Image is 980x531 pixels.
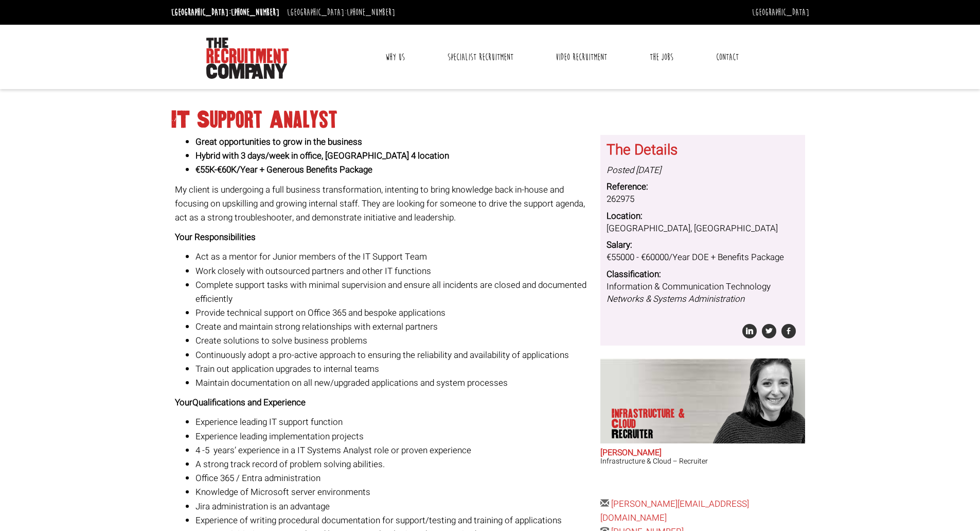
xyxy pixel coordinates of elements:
[206,38,289,79] img: The Recruitment Company
[195,135,362,148] strong: Great opportunities to grow in the business
[607,222,799,235] dd: [GEOGRAPHIC_DATA], [GEOGRAPHIC_DATA]
[195,513,593,527] li: Experience of writing procedural documentation for support/testing and training of applications
[607,143,799,159] h3: The Details
[192,396,306,409] b: Qualifications and Experience
[231,7,279,18] a: [PHONE_NUMBER]
[195,278,593,306] li: Complete support tasks with minimal supervision and ensure all incidents are closed and documente...
[195,306,593,320] li: Provide technical support on Office 365 and bespoke applications
[607,193,799,205] dd: 262975
[195,149,449,162] strong: Hybrid with 3 days/week in office, [GEOGRAPHIC_DATA] 4 location
[607,268,799,281] dt: Classification:
[195,362,593,376] li: Train out application upgrades to internal teams
[195,485,593,499] li: Knowledge of Microsoft server environments
[175,396,192,409] strong: Your
[195,320,593,334] li: Create and maintain strong relationships with external partners
[600,457,805,465] h3: Infrastructure & Cloud – Recruiter
[378,44,413,70] a: Why Us
[175,231,256,244] b: Your Responsibilities
[607,293,744,305] i: Networks & Systems Administration
[607,164,661,177] i: Posted [DATE]
[706,358,805,443] img: Sara O'Toole does Infrastructure & Cloud Recruiter
[195,430,593,443] li: Experience leading implementation projects
[607,251,799,264] dd: €55000 - €60000/Year DOE + Benefits Package
[607,181,799,193] dt: Reference:
[708,44,746,70] a: Contact
[195,471,593,485] li: Office 365 / Entra administration
[195,250,593,264] li: Act as a mentor for Junior members of the IT Support Team
[195,376,593,390] li: Maintain documentation on all new/upgraded applications and system processes
[440,44,521,70] a: Specialist Recruitment
[195,457,593,471] li: A strong track record of problem solving abilities.
[284,4,398,21] li: [GEOGRAPHIC_DATA]:
[347,7,395,18] a: [PHONE_NUMBER]
[607,281,799,306] dd: Information & Communication Technology
[752,7,809,18] a: [GEOGRAPHIC_DATA]
[195,334,593,348] li: Create solutions to solve business problems
[195,415,593,429] li: Experience leading IT support function
[607,239,799,251] dt: Salary:
[612,429,691,439] span: Recruiter
[600,498,749,524] a: [PERSON_NAME][EMAIL_ADDRESS][DOMAIN_NAME]
[195,163,372,176] strong: €55K-€60K/Year + Generous Benefits Package
[175,183,593,225] p: My client is undergoing a full business transformation, intenting to bring knowledge back in-hous...
[548,44,615,70] a: Video Recruitment
[607,210,799,222] dt: Location:
[600,449,805,458] h2: [PERSON_NAME]
[195,500,593,513] li: Jira administration is an advantage
[642,44,681,70] a: The Jobs
[195,348,593,362] li: Continuously adopt a pro-active approach to ensuring the reliability and availability of applicat...
[171,111,809,129] h1: IT Support Analyst
[169,4,282,21] li: [GEOGRAPHIC_DATA]:
[195,443,593,457] li: 4 -5 years’ experience in a IT Systems Analyst role or proven experience
[612,408,691,439] p: Infrastructure & Cloud
[195,264,593,278] li: Work closely with outsourced partners and other IT functions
